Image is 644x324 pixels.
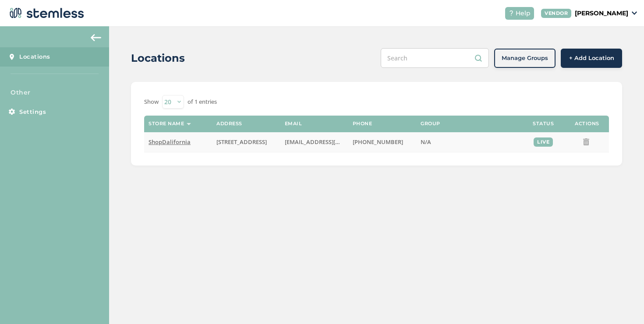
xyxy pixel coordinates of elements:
[494,49,556,68] button: Manage Groups
[565,116,609,132] th: Actions
[421,138,517,146] label: N/A
[381,48,489,68] input: Search
[187,123,191,125] img: icon-sort-1e1d7615.svg
[149,121,184,127] label: Store name
[533,121,554,127] label: Status
[216,138,276,146] label: 3922 Pictureline Drive
[534,137,553,147] div: live
[600,282,644,324] iframe: Chat Widget
[353,138,412,146] label: (214) 810-1089
[353,138,403,146] span: [PHONE_NUMBER]
[285,121,302,127] label: Email
[131,50,185,66] h2: Locations
[216,121,242,127] label: Address
[19,108,46,116] span: Settings
[7,4,84,22] img: logo-dark-0685b13c.svg
[516,9,531,18] span: Help
[541,9,571,18] div: VENDOR
[632,11,637,15] img: icon_down-arrow-small-66adaf34.svg
[188,98,217,106] label: of 1 entries
[149,138,208,146] label: ShopDalifornia
[575,9,628,18] p: [PERSON_NAME]
[19,53,50,61] span: Locations
[421,121,440,127] label: Group
[216,138,267,146] span: [STREET_ADDRESS]
[353,121,372,127] label: Phone
[509,11,514,16] img: icon-help-white-03924b79.svg
[149,138,191,146] span: ShopDalifornia
[502,54,548,63] span: Manage Groups
[569,54,614,63] span: + Add Location
[285,138,380,146] span: [EMAIL_ADDRESS][DOMAIN_NAME]
[91,34,101,41] img: icon-arrow-back-accent-c549486e.svg
[285,138,344,146] label: info@shopdalifornia.com
[561,49,622,68] button: + Add Location
[144,98,159,106] label: Show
